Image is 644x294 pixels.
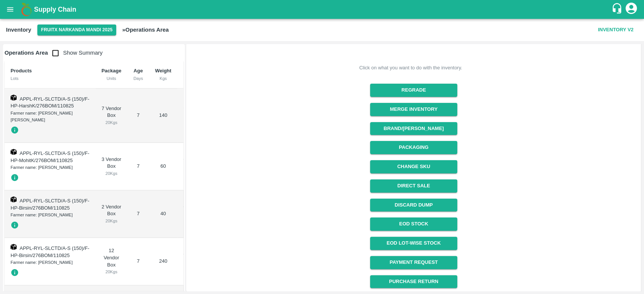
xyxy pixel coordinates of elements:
[11,164,89,171] div: Farmer name: [PERSON_NAME]
[159,112,168,118] span: 140
[370,160,457,173] button: Change SKU
[101,68,121,73] b: Package
[6,27,31,33] b: Inventory
[11,245,89,258] span: APPL-RYL-SLCTD/A-S (150)/F-HP-Birsin/276BOM/110825
[11,110,89,124] div: Farmer name: [PERSON_NAME] [PERSON_NAME]
[134,75,143,82] div: Days
[11,149,17,155] img: box
[128,143,149,190] td: 7
[611,3,624,16] div: customer-support
[101,75,121,82] div: Units
[370,122,457,135] button: Brand/[PERSON_NAME]
[128,190,149,238] td: 7
[101,268,121,275] div: 20 Kgs
[5,50,48,56] b: Operations Area
[159,258,168,264] span: 240
[122,27,169,33] b: » Operations Area
[155,68,171,73] b: Weight
[134,68,143,73] b: Age
[11,150,89,163] span: APPL-RYL-SLCTD/A-S (150)/F-HP-MohitK/276BOM/110825
[2,1,19,18] button: open drawer
[11,75,89,82] div: Lots
[370,217,457,231] a: EOD Stock
[370,256,457,269] a: Payment Request
[101,170,121,177] div: 20 Kgs
[101,119,121,126] div: 20 Kgs
[48,50,103,56] span: Show Summary
[370,103,457,116] button: Merge Inventory
[11,211,89,218] div: Farmer name: [PERSON_NAME]
[128,238,149,285] td: 7
[101,105,121,126] div: 7 Vendor Box
[11,95,17,101] img: box
[370,275,457,288] button: Purchase Return
[11,196,17,202] img: box
[11,96,89,109] span: APPL-RYL-SLCTD/A-S (150)/F-HP-HarshK/276BOM/110825
[19,2,34,17] img: logo
[128,89,149,143] td: 7
[370,84,457,97] button: Regrade
[624,2,638,17] div: account of current user
[160,163,166,169] span: 60
[34,4,611,15] a: Supply Chain
[101,204,121,225] div: 2 Vendor Box
[11,68,32,73] b: Products
[370,237,457,250] a: EOD Lot-wise Stock
[11,259,89,266] div: Farmer name: [PERSON_NAME]
[160,211,166,216] span: 40
[11,244,17,250] img: box
[34,6,76,13] b: Supply Chain
[595,23,636,37] button: Inventory V2
[359,64,462,72] div: Click on what you want to do with the inventory.
[101,217,121,224] div: 20 Kgs
[37,24,116,35] button: Select DC
[370,179,457,193] button: Direct Sale
[101,247,121,275] div: 12 Vendor Box
[370,199,457,212] button: Discard Dump
[11,198,89,211] span: APPL-RYL-SLCTD/A-S (150)/F-HP-Birsin/276BOM/110825
[155,75,171,82] div: Kgs
[370,141,457,154] button: Packaging
[101,156,121,177] div: 3 Vendor Box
